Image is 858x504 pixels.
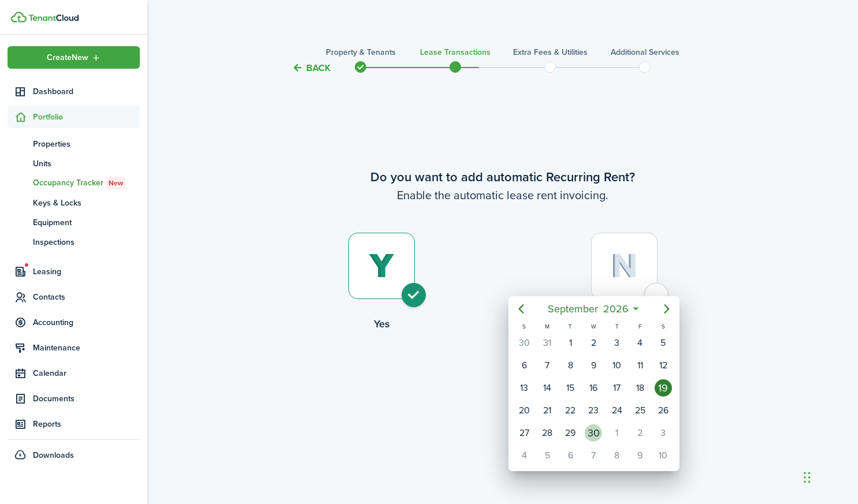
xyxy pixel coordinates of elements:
div: Wednesday, September 9, 2026 [585,357,602,374]
div: Wednesday, September 30, 2026 [585,424,602,442]
div: Thursday, September 17, 2026 [608,379,626,397]
mbsc-button: Next page [655,297,678,320]
div: Thursday, October 1, 2026 [608,424,626,442]
div: Tuesday, October 6, 2026 [562,447,579,464]
div: Sunday, October 4, 2026 [515,447,533,464]
div: Saturday, September 12, 2026 [655,357,672,374]
div: Saturday, September 19, 2026 [655,379,672,397]
div: T [559,322,582,331]
div: Thursday, September 3, 2026 [608,334,626,352]
div: Sunday, September 13, 2026 [515,379,533,397]
div: Wednesday, September 23, 2026 [585,402,602,419]
div: M [536,322,559,331]
div: Friday, September 25, 2026 [632,402,649,419]
div: W [582,322,605,331]
div: Monday, October 5, 2026 [538,447,556,464]
div: T [606,322,629,331]
div: Monday, September 7, 2026 [538,357,556,374]
mbsc-button: Previous page [510,297,533,320]
div: Wednesday, September 16, 2026 [585,379,602,397]
div: S [512,322,536,331]
div: Saturday, October 10, 2026 [655,447,672,464]
div: Friday, September 18, 2026 [632,379,649,397]
div: Thursday, September 24, 2026 [608,402,626,419]
div: Friday, September 11, 2026 [632,357,649,374]
div: Wednesday, September 2, 2026 [585,334,602,352]
div: Sunday, September 27, 2026 [515,424,533,442]
div: Tuesday, September 22, 2026 [562,402,579,419]
mbsc-button: September2026 [540,298,636,319]
div: Thursday, September 10, 2026 [608,357,626,374]
div: Monday, September 21, 2026 [538,402,556,419]
div: Saturday, September 26, 2026 [655,402,672,419]
div: S [652,322,675,331]
div: F [629,322,652,331]
span: 2026 [600,298,631,319]
div: Friday, September 4, 2026 [632,334,649,352]
div: Sunday, August 30, 2026 [515,334,533,352]
div: Sunday, September 20, 2026 [515,402,533,419]
div: Tuesday, September 29, 2026 [562,424,579,442]
div: Thursday, October 8, 2026 [608,447,626,464]
div: Friday, October 9, 2026 [632,447,649,464]
div: Wednesday, October 7, 2026 [585,447,602,464]
div: Monday, August 31, 2026 [538,334,556,352]
div: Saturday, September 5, 2026 [655,334,672,352]
div: Tuesday, September 15, 2026 [562,379,579,397]
div: Tuesday, September 8, 2026 [562,357,579,374]
div: Tuesday, September 1, 2026 [562,334,579,352]
div: Saturday, October 3, 2026 [655,424,672,442]
div: Friday, October 2, 2026 [632,424,649,442]
span: September [545,298,600,319]
div: Monday, September 14, 2026 [538,379,556,397]
div: Monday, September 28, 2026 [538,424,556,442]
div: Sunday, September 6, 2026 [515,357,533,374]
